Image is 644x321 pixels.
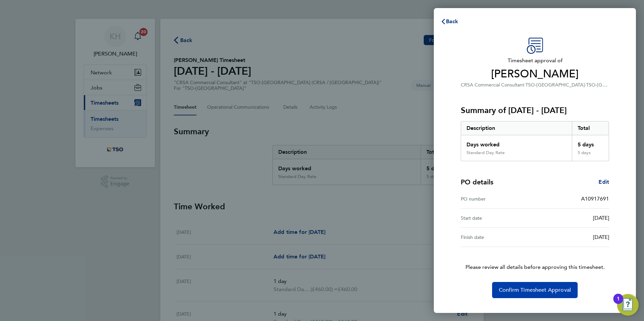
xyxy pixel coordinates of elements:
button: Open Resource Center, 1 new notification [617,294,639,316]
span: Confirm Timesheet Approval [499,287,571,293]
span: Back [446,18,458,25]
div: 5 days [572,150,609,161]
a: Edit [599,178,609,186]
span: TSO-[GEOGRAPHIC_DATA] [525,82,585,88]
span: · [585,82,586,88]
div: Summary of 13 - 19 Sep 2025 [461,121,609,161]
div: Finish date [461,233,535,241]
span: Timesheet approval of [461,57,609,65]
div: Description [461,121,572,135]
button: Confirm Timesheet Approval [492,282,578,298]
div: 1 [617,299,620,308]
span: [PERSON_NAME] [461,67,609,81]
span: · [524,82,525,88]
div: PO number [461,195,535,203]
div: Standard Day Rate [466,150,505,155]
h4: PO details [461,177,493,187]
p: Please review all details before approving this timesheet. [453,247,617,271]
span: A10917691 [581,195,609,202]
h3: Summary of [DATE] - [DATE] [461,105,609,116]
button: Back [434,15,465,28]
div: [DATE] [535,233,609,241]
div: Days worked [461,135,572,150]
div: [DATE] [535,214,609,222]
span: CRSA Commercial Consultant [461,82,524,88]
div: Start date [461,214,535,222]
div: Total [572,121,609,135]
div: 5 days [572,135,609,150]
span: Edit [599,179,609,185]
